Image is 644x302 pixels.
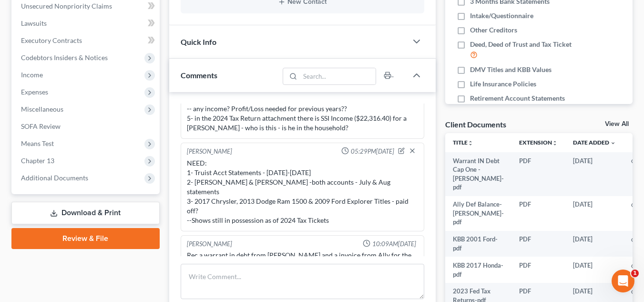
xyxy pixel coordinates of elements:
div: NEED: 1- Truist Acct Statements - [DATE]-[DATE] 2- [PERSON_NAME] & [PERSON_NAME] -both accounts -... [187,158,418,225]
span: Additional Documents [21,174,88,182]
span: Quick Info [181,37,216,46]
span: Intake/Questionnaire [470,11,533,21]
a: Date Added expand_more [573,139,616,146]
span: Unsecured Nonpriority Claims [21,2,112,10]
span: DMV Titles and KBB Values [470,65,552,74]
a: Lawsuits [13,15,160,32]
div: Client Documents [445,119,506,129]
i: unfold_more [468,140,473,146]
td: Ally Def Balance-[PERSON_NAME]-pdf [445,196,511,231]
span: Comments [181,71,217,80]
td: PDF [511,257,565,283]
a: Executory Contracts [13,32,160,49]
td: [DATE] [565,152,624,196]
div: [PERSON_NAME] [187,147,232,156]
a: Titleunfold_more [453,139,473,146]
td: PDF [511,152,565,196]
td: KBB 2017 Honda-pdf [445,257,511,283]
span: Means Test [21,139,54,147]
td: Warrant IN Debt Cap One - [PERSON_NAME]-pdf [445,152,511,196]
span: SOFA Review [21,122,61,130]
i: unfold_more [552,140,558,146]
a: Download & Print [11,202,160,224]
span: Expenses [21,88,48,96]
span: Chapter 13 [21,156,54,165]
span: Retirement Account Statements [470,94,565,103]
td: PDF [511,231,565,257]
i: expand_more [610,140,616,146]
td: KBB 2001 Ford-pdf [445,231,511,257]
a: View All [605,121,629,127]
span: Executory Contracts [21,36,82,44]
span: Miscellaneous [21,105,63,113]
div: [PERSON_NAME] [187,240,232,249]
span: 10:09AM[DATE] [372,240,416,249]
a: Extensionunfold_more [519,139,558,146]
div: Rec a warrant in debt from [PERSON_NAME] and a invoice from Ally for the Def. Balance, scanned to... [187,250,418,270]
td: [DATE] [565,231,624,257]
input: Search... [300,68,376,84]
iframe: Intercom live chat [612,270,634,292]
span: Codebtors Insiders & Notices [21,53,108,62]
span: Lawsuits [21,19,47,27]
span: Deed, Deed of Trust and Tax Ticket [470,40,572,49]
span: Other Creditors [470,25,517,35]
a: Review & File [11,228,160,249]
td: [DATE] [565,257,624,283]
span: Income [21,71,43,79]
td: PDF [511,196,565,231]
span: 1 [631,270,639,277]
td: [DATE] [565,196,624,231]
span: Life Insurance Policies [470,79,536,89]
span: 05:29PM[DATE] [351,147,394,156]
a: SOFA Review [13,118,160,135]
